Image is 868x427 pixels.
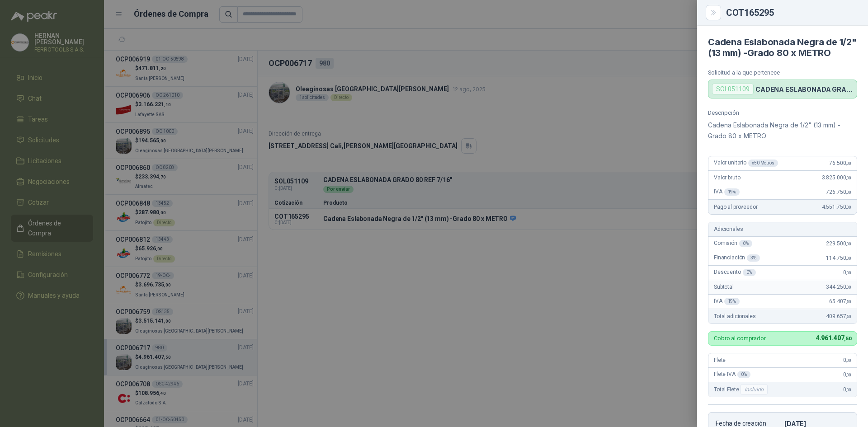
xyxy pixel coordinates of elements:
[712,84,754,94] div: SOL051109
[846,241,851,246] span: ,00
[714,240,752,247] span: Comisión
[846,256,851,261] span: ,00
[826,240,851,247] span: 229.500
[846,205,851,210] span: ,00
[714,384,769,395] span: Total Flete
[714,357,726,363] span: Flete
[708,37,857,58] h4: Cadena Eslabonada Negra de 1/2" (13 mm) -Grado 80 x METRO
[708,69,857,76] p: Solicitud a la que pertenece
[724,298,740,305] div: 19 %
[846,299,851,304] span: ,50
[846,314,851,319] span: ,50
[714,174,740,181] span: Valor bruto
[843,386,851,393] span: 0
[737,371,750,378] div: 0 %
[747,254,760,262] div: 3 %
[843,269,851,276] span: 0
[714,298,740,305] span: IVA
[748,160,778,167] div: x 50 Metros
[714,160,778,167] span: Valor unitario
[726,8,857,17] div: COT165295
[843,371,851,378] span: 0
[843,357,851,363] span: 0
[846,161,851,166] span: ,00
[822,204,851,210] span: 4.551.750
[846,387,851,392] span: ,00
[741,384,768,395] div: Incluido
[708,109,857,116] p: Descripción
[846,175,851,180] span: ,00
[846,190,851,195] span: ,00
[743,269,756,276] div: 0 %
[714,254,760,262] span: Financiación
[846,285,851,290] span: ,00
[708,7,719,18] button: Close
[708,222,857,237] div: Adicionales
[755,85,853,93] p: CADENA ESLABONADA GRADO 80 REF 7/16"
[708,120,857,141] p: Cadena Eslabonada Negra de 1/2" (13 mm) -Grado 80 x METRO
[714,284,734,290] span: Subtotal
[714,269,756,276] span: Descuento
[714,188,740,196] span: IVA
[826,189,851,195] span: 726.750
[829,298,851,305] span: 65.407
[816,334,851,342] span: 4.961.407
[846,372,851,377] span: ,00
[826,284,851,290] span: 344.250
[714,204,758,210] span: Pago al proveedor
[826,313,851,319] span: 409.657
[724,188,740,196] div: 19 %
[714,371,750,378] span: Flete IVA
[708,309,857,324] div: Total adicionales
[844,336,851,342] span: ,50
[846,270,851,275] span: ,00
[714,335,766,341] p: Cobro al comprador
[829,160,851,166] span: 76.500
[739,240,752,247] div: 6 %
[826,255,851,261] span: 114.750
[846,358,851,363] span: ,00
[822,174,851,181] span: 3.825.000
